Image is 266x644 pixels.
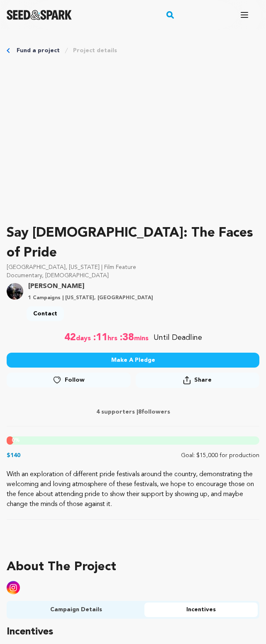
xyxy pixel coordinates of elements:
a: Contact [27,306,64,321]
p: With an exploration of different pride festivals around the country, demonstrating the welcoming ... [7,470,259,509]
span: 0 [12,438,15,443]
img: Seed&Spark Instagram Icon [7,581,20,594]
span: days [76,331,93,344]
button: Campaign Details [8,603,144,617]
p: Say [DEMOGRAPHIC_DATA]: The Faces of Pride [7,223,259,263]
span: 8 [138,409,142,415]
button: Make A Pledge [7,353,259,368]
div: Breadcrumb [7,46,259,55]
span: hrs [107,331,119,344]
a: Seed&Spark Homepage [7,10,72,20]
span: Share [194,376,212,384]
p: Until Deadline [154,332,202,344]
button: Share [136,373,260,388]
span: :38 [119,331,134,344]
span: Follow [65,376,85,384]
img: bde6e4e3585cc5a4.jpg [7,283,23,300]
div: % [7,436,13,445]
h1: Incentives [7,624,259,640]
p: 4 supporters | followers [7,408,259,416]
p: Goal: $15,000 for production [181,451,259,460]
img: Seed&Spark Logo Dark Mode [7,10,72,20]
h1: About The Project [7,559,259,574]
span: 42 [64,331,76,344]
a: Goto Benjamin Kapit profile [28,281,153,291]
span: :11 [93,331,107,344]
a: Fund a project [17,46,60,55]
p: 1 Campaigns | [US_STATE], [GEOGRAPHIC_DATA] [28,295,153,301]
a: Project details [73,46,117,55]
a: Follow [7,373,131,387]
p: $140 [7,451,20,460]
p: Documentary, [DEMOGRAPHIC_DATA] [7,271,259,280]
p: [GEOGRAPHIC_DATA], [US_STATE] | Film Feature [7,263,259,271]
span: mins [134,331,150,344]
button: Incentives [144,603,258,617]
